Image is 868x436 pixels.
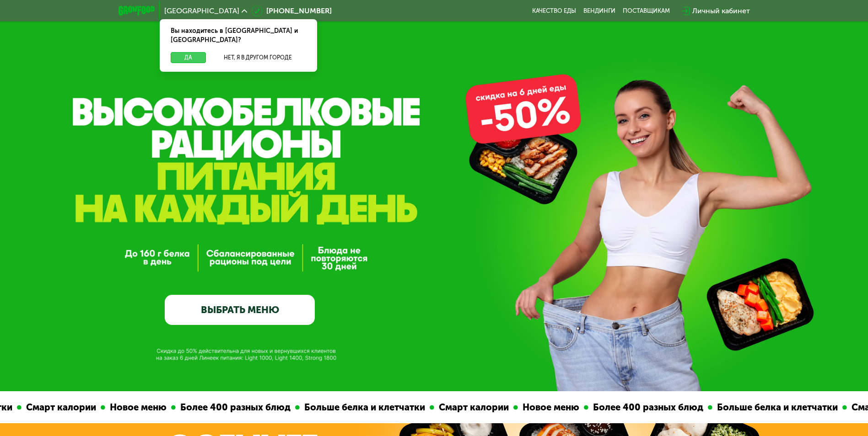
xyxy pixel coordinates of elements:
[532,7,576,15] a: Качество еды
[252,5,332,16] a: [PHONE_NUMBER]
[171,52,206,63] button: Да
[101,400,167,415] div: Новое меню
[513,400,579,415] div: Новое меню
[295,400,425,415] div: Больше белка и клетчатки
[623,7,670,15] div: поставщикам
[708,400,838,415] div: Больше белка и клетчатки
[692,5,750,16] div: Личный кабинет
[430,400,509,415] div: Смарт калории
[160,19,317,52] div: Вы находитесь в [GEOGRAPHIC_DATA] и [GEOGRAPHIC_DATA]?
[584,400,703,415] div: Более 400 разных блюд
[165,295,315,325] a: ВЫБРАТЬ МЕНЮ
[17,400,96,415] div: Смарт калории
[171,400,291,415] div: Более 400 разных блюд
[210,52,306,63] button: Нет, я в другом городе
[164,7,239,15] span: [GEOGRAPHIC_DATA]
[583,7,615,15] a: Вендинги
